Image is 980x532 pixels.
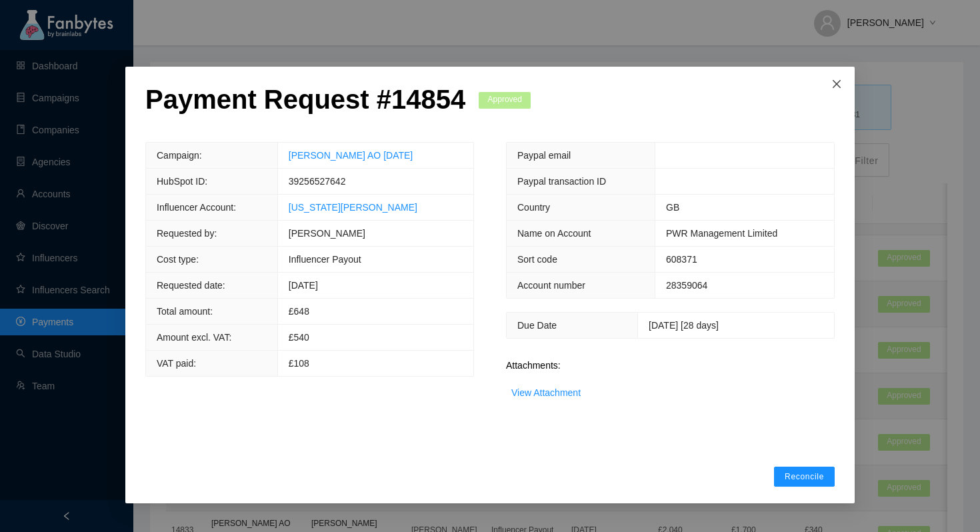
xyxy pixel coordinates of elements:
[517,280,585,291] span: Account number
[649,320,719,331] span: [DATE] [28 days]
[157,150,202,161] span: Campaign:
[289,254,361,265] span: Influencer Payout
[157,176,207,187] span: HubSpot ID:
[785,471,824,482] span: Reconcile
[666,280,707,291] span: 28359064
[666,228,777,239] span: PWR Management Limited
[289,358,309,369] span: £108
[831,79,842,89] span: close
[517,228,591,239] span: Name on Account
[157,202,236,213] span: Influencer Account:
[289,176,346,187] span: 39256527642
[517,176,606,187] span: Paypal transaction ID
[289,150,413,161] a: [PERSON_NAME] AO [DATE]
[819,67,855,103] button: Close
[517,320,557,331] span: Due Date
[289,306,309,317] span: £ 648
[479,92,531,109] span: Approved
[289,202,417,213] a: [US_STATE][PERSON_NAME]
[157,280,225,291] span: Requested date:
[289,332,309,343] span: £540
[145,83,465,115] p: Payment Request # 14854
[666,254,697,265] span: 608371
[517,202,550,213] span: Country
[157,228,217,239] span: Requested by:
[157,254,199,265] span: Cost type:
[511,387,581,398] a: View Attachment
[157,358,196,369] span: VAT paid:
[157,306,213,317] span: Total amount:
[774,467,835,487] button: Reconcile
[517,254,557,265] span: Sort code
[157,332,231,343] span: Amount excl. VAT:
[289,228,365,239] span: [PERSON_NAME]
[289,280,318,291] span: [DATE]
[517,150,571,161] span: Paypal email
[666,202,679,213] span: GB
